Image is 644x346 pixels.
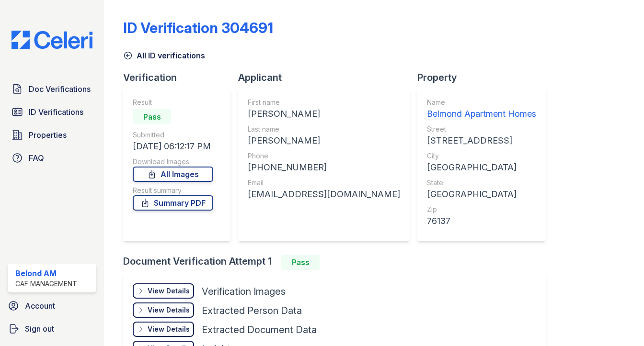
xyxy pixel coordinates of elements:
div: State [427,178,536,188]
span: Properties [29,129,67,141]
a: Properties [8,125,96,145]
div: Pass [281,255,320,270]
img: CE_Logo_Blue-a8612792a0a2168367f1c8372b55b34899dd931a85d93a1a3d3e32e68fde9ad4.png [4,31,100,49]
div: Result summary [133,186,213,195]
div: First name [248,98,400,107]
a: All ID verifications [123,50,205,61]
span: Sign out [25,323,54,335]
div: Belmond Apartment Homes [427,107,536,121]
a: Account [4,296,100,315]
div: Belond AM [15,268,77,279]
span: Account [25,300,55,312]
div: [DATE] 06:12:17 PM [133,140,213,153]
div: View Details [148,286,190,296]
span: ID Verifications [29,106,83,118]
div: Verification Images [202,285,286,298]
a: Doc Verifications [8,79,96,99]
div: Property [417,71,553,84]
div: Applicant [238,71,417,84]
div: City [427,151,536,161]
div: 76137 [427,214,536,228]
div: Result [133,98,213,107]
div: ID Verification 304691 [123,19,273,36]
div: Phone [248,151,400,161]
div: Download Images [133,157,213,167]
a: FAQ [8,148,96,167]
a: All Images [133,167,213,182]
div: Extracted Document Data [202,323,317,336]
a: ID Verifications [8,102,96,122]
a: Summary PDF [133,195,213,211]
div: [GEOGRAPHIC_DATA] [427,161,536,174]
div: View Details [148,305,190,315]
span: FAQ [29,152,44,164]
div: [PHONE_NUMBER] [248,161,400,174]
div: Document Verification Attempt 1 [123,255,553,270]
div: CAF Management [15,279,77,289]
a: Name Belmond Apartment Homes [427,98,536,121]
div: Verification [123,71,238,84]
div: [STREET_ADDRESS] [427,134,536,147]
div: [EMAIL_ADDRESS][DOMAIN_NAME] [248,188,400,201]
div: View Details [148,324,190,334]
a: Sign out [4,319,100,338]
div: [PERSON_NAME] [248,107,400,121]
div: Name [427,98,536,107]
div: [PERSON_NAME] [248,134,400,147]
div: Pass [133,109,171,124]
div: Last name [248,124,400,134]
span: Doc Verifications [29,83,91,95]
div: [GEOGRAPHIC_DATA] [427,188,536,201]
div: Extracted Person Data [202,304,302,317]
div: Submitted [133,130,213,140]
div: Email [248,178,400,188]
div: Street [427,124,536,134]
div: Zip [427,205,536,214]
